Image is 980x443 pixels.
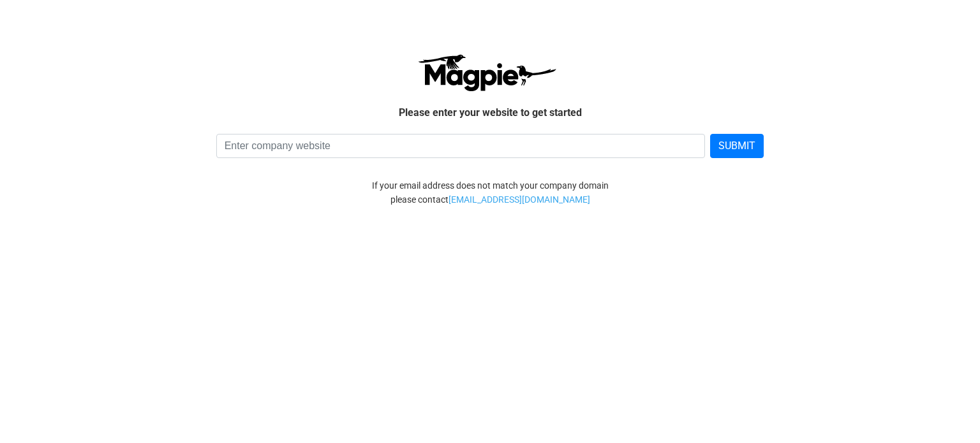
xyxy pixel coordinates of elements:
button: SUBMIT [710,134,764,158]
img: logo-ab69f6fb50320c5b225c76a69d11143b.png [415,54,558,92]
div: please contact [123,192,857,207]
input: Enter company website [216,134,706,158]
a: [EMAIL_ADDRESS][DOMAIN_NAME] [449,192,590,207]
p: Please enter your website to get started [133,105,847,121]
div: If your email address does not match your company domain [123,178,857,192]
